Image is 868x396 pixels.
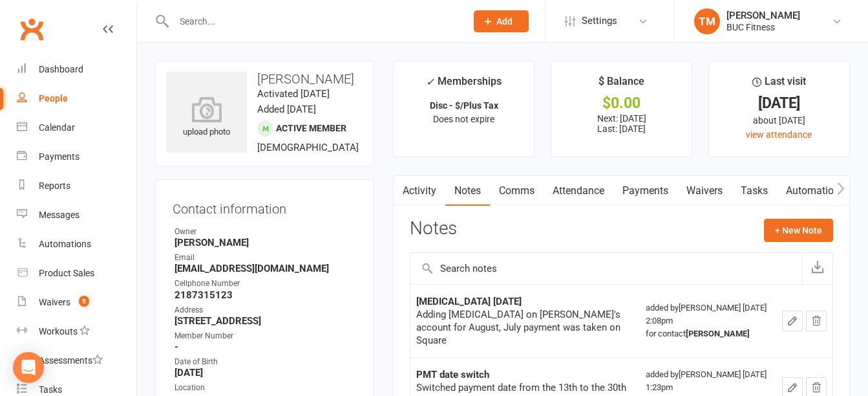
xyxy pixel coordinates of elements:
a: Automations [777,176,854,206]
p: Next: [DATE] Last: [DATE] [563,113,680,134]
a: view attendance [746,129,812,140]
span: 5 [79,296,89,307]
a: Workouts [17,317,136,346]
a: Assessments [17,346,136,375]
time: Added [DATE] [257,104,316,115]
div: Date of Birth [175,356,356,368]
div: Reports [39,181,70,191]
div: upload photo [166,96,247,139]
a: Tasks [732,176,777,206]
h3: Contact information [173,197,356,216]
div: Adding [MEDICAL_DATA] on [PERSON_NAME]'s account for August, July payment was taken on Square [416,308,634,347]
div: [PERSON_NAME] [726,10,800,21]
div: Tasks [39,384,62,395]
h3: Notes [410,219,457,242]
strong: 2187315123 [175,289,356,301]
div: added by [PERSON_NAME] [DATE] 2:08pm [646,302,770,340]
div: $0.00 [563,96,680,110]
button: Add [474,10,529,32]
a: Messages [17,201,136,230]
span: Add [496,16,513,27]
div: about [DATE] [721,113,838,127]
strong: - [175,341,356,353]
div: Open Intercom Messenger [13,352,44,383]
strong: PMT date switch [416,369,489,380]
a: Waivers 5 [17,288,136,317]
strong: [STREET_ADDRESS] [175,315,356,327]
a: Dashboard [17,55,136,84]
span: [DEMOGRAPHIC_DATA] [257,142,359,153]
strong: [PERSON_NAME] [175,237,356,248]
a: Waivers [677,176,732,206]
div: Calendar [39,122,75,133]
strong: [PERSON_NAME] [686,329,750,338]
a: Automations [17,230,136,259]
div: Location [175,382,356,394]
div: Owner [175,226,356,238]
div: Payments [39,151,79,162]
div: Member Number [175,330,356,342]
div: BUC Fitness [726,21,800,33]
div: People [39,93,68,104]
div: Product Sales [39,268,94,278]
div: Last visit [752,73,806,96]
div: Automations [39,239,91,249]
a: Clubworx [16,13,48,45]
div: Email [175,252,356,264]
input: Search... [170,12,457,30]
div: Address [175,304,356,316]
i: ✓ [426,76,434,88]
div: for contact [646,327,770,340]
div: [DATE] [721,96,838,110]
div: Waivers [39,297,70,307]
a: Payments [613,176,677,206]
a: Product Sales [17,259,136,288]
div: Memberships [426,73,502,97]
a: Comms [490,176,544,206]
a: People [17,84,136,113]
strong: [DATE] [175,367,356,379]
div: Assessments [39,355,103,366]
h3: [PERSON_NAME] [166,72,363,86]
strong: [EMAIL_ADDRESS][DOMAIN_NAME] [175,263,356,274]
span: Settings [582,6,617,36]
a: Calendar [17,113,136,142]
div: Dashboard [39,64,83,74]
a: Activity [394,176,445,206]
div: Workouts [39,326,78,336]
a: Payments [17,142,136,171]
div: Cellphone Number [175,278,356,290]
div: $ Balance [598,73,644,96]
div: TM [694,8,720,34]
a: Reports [17,171,136,201]
span: Active member [276,123,346,133]
strong: [MEDICAL_DATA] [DATE] [416,296,522,307]
time: Activated [DATE] [257,88,330,100]
span: Does not expire [433,114,494,124]
a: Notes [445,176,490,206]
strong: Disc - $/Plus Tax [430,100,498,111]
a: Attendance [544,176,613,206]
button: + New Note [764,219,833,242]
input: Search notes [410,253,802,284]
div: Messages [39,210,79,220]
